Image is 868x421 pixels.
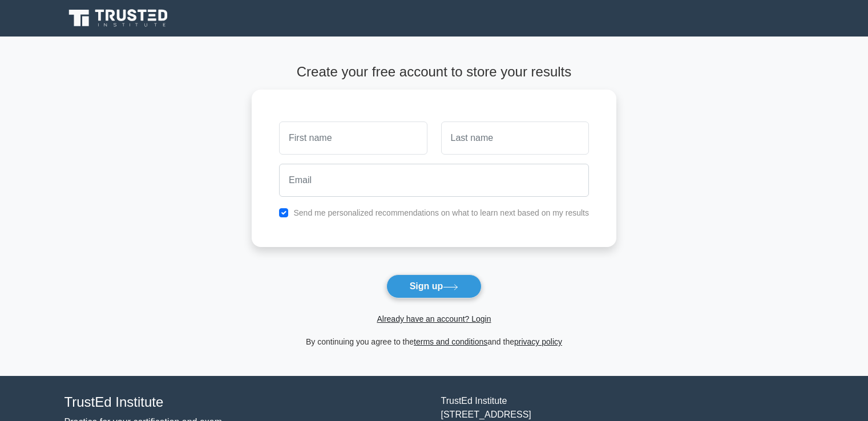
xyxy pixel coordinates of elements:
a: privacy policy [514,337,562,346]
div: By continuing you agree to the and the [245,335,623,349]
h4: Create your free account to store your results [252,64,616,80]
input: First name [279,122,427,155]
label: Send me personalized recommendations on what to learn next based on my results [293,208,589,217]
a: Already have an account? Login [377,314,491,323]
input: Email [279,164,589,197]
h4: TrustEd Institute [64,394,427,411]
a: terms and conditions [414,337,487,346]
button: Sign up [386,274,482,298]
input: Last name [441,122,589,155]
